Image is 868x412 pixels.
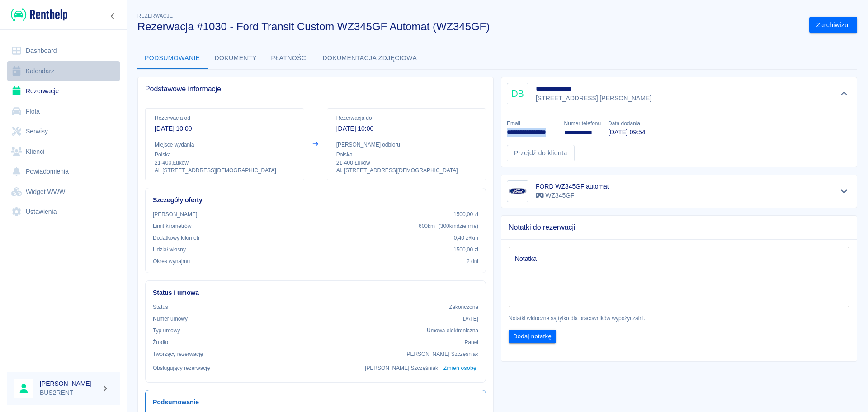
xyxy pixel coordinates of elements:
p: Panel [465,338,479,346]
p: 600 km [419,222,478,230]
h6: [PERSON_NAME] [40,379,98,388]
p: Miejsce wydania [155,141,295,149]
p: Zakończona [449,303,478,311]
p: 21-400 , Łuków [155,159,295,167]
a: Dashboard [7,41,120,61]
div: DB [507,83,528,104]
p: [DATE] [461,315,478,323]
p: Polska [336,151,476,159]
a: Serwisy [7,121,120,142]
button: Ukryj szczegóły [837,87,852,100]
p: Żrodło [153,338,168,346]
button: Płatności [264,47,316,69]
p: Numer umowy [153,315,188,323]
img: Renthelp logo [11,7,67,22]
button: Dodaj notatkę [509,330,556,344]
p: Udział własny [153,246,186,254]
h3: Rezerwacja #1030 - Ford Transit Custom WZ345GF Automat (WZ345GF) [137,20,802,33]
p: Obsługujący rezerwację [153,364,210,372]
h6: Szczegóły oferty [153,195,478,205]
p: 1500,00 zł [453,246,478,254]
a: Rezerwacje [7,81,120,101]
p: 0,40 zł /km [454,234,478,242]
img: Image [509,182,527,200]
a: Przejdź do klienta [507,145,575,161]
button: Dokumentacja zdjęciowa [316,47,425,69]
a: Renthelp logo [7,7,67,22]
p: Email [507,119,557,128]
p: 2 dni [467,257,478,265]
p: Okres wynajmu [153,257,190,265]
p: [PERSON_NAME] odbioru [336,141,476,149]
p: Typ umowy [153,327,180,335]
p: WZ345GF [536,191,609,200]
p: Al. [STREET_ADDRESS][DEMOGRAPHIC_DATA] [155,167,295,175]
p: Polska [155,151,295,159]
a: Kalendarz [7,61,120,81]
a: Klienci [7,142,120,162]
button: Podsumowanie [137,47,208,69]
p: 21-400 , Łuków [336,159,476,167]
p: Rezerwacja do [336,114,476,122]
p: Tworzący rezerwację [153,350,203,358]
p: Al. [STREET_ADDRESS][DEMOGRAPHIC_DATA] [336,167,476,175]
p: [DATE] 10:00 [155,124,295,133]
a: Ustawienia [7,202,120,222]
a: Powiadomienia [7,161,120,182]
h6: FORD WZ345GF automat [536,182,609,191]
p: BUS2RENT [40,388,98,398]
button: Zmień osobę [442,362,478,375]
p: [DATE] 10:00 [336,124,476,133]
h6: Status i umowa [153,288,478,298]
span: Rezerwacje [137,13,173,19]
p: [PERSON_NAME] [153,210,197,218]
p: Rezerwacja od [155,114,295,122]
p: Data dodania [608,119,645,128]
p: Notatki widoczne są tylko dla pracowników wypożyczalni. [509,314,849,322]
span: ( 300 km dziennie ) [439,223,478,229]
a: Flota [7,101,120,122]
p: Dodatkowy kilometr [153,234,200,242]
h6: Podsumowanie [153,398,478,407]
p: 1500,00 zł [453,210,478,218]
p: [PERSON_NAME] Szczęśniak [365,364,438,372]
button: Zwiń nawigację [106,10,120,22]
p: Numer telefonu [564,119,601,128]
p: Limit kilometrów [153,222,191,230]
span: Notatki do rezerwacji [509,223,849,232]
button: Pokaż szczegóły [837,185,852,198]
p: [STREET_ADDRESS] , [PERSON_NAME] [536,94,651,103]
a: Widget WWW [7,182,120,202]
p: [DATE] 09:54 [608,128,645,137]
p: [PERSON_NAME] Szczęśniak [405,350,478,358]
p: Status [153,303,168,311]
span: Podstawowe informacje [145,85,486,94]
button: Zarchiwizuj [809,17,857,33]
button: Dokumenty [208,47,264,69]
p: Umowa elektroniczna [427,327,478,335]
